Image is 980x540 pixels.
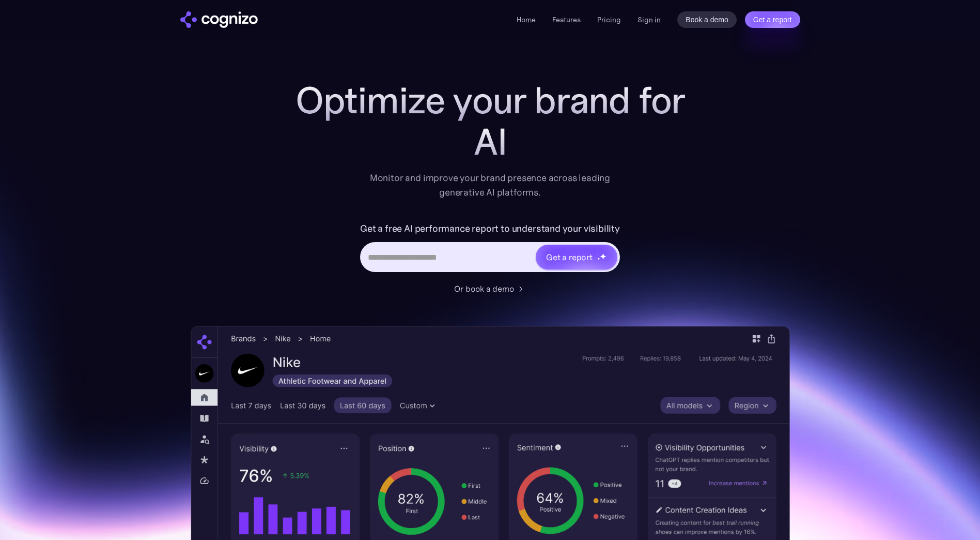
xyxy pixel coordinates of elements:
img: star [597,257,601,261]
h1: Optimize your brand for [284,80,697,121]
a: Book a demo [677,11,737,28]
a: Sign in [637,13,661,26]
div: AI [284,121,697,162]
div: Monitor and improve your brand presence across leading generative AI platforms. [363,171,617,200]
form: Hero URL Input Form [360,220,620,277]
a: Home [517,15,536,24]
img: star [597,253,599,255]
a: Features [552,15,581,24]
div: Or book a demo [454,282,514,295]
a: home [180,11,258,28]
label: Get a free AI performance report to understand your visibility [360,220,620,237]
a: Pricing [597,15,621,24]
img: cognizo logo [180,11,258,28]
img: star [600,253,606,260]
a: Get a reportstarstarstar [535,244,618,271]
a: Get a report [745,11,800,28]
div: Get a report [546,251,593,263]
a: Or book a demo [454,282,526,295]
